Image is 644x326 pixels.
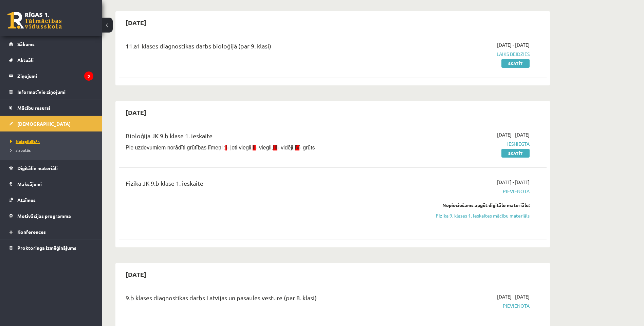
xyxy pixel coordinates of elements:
[126,145,315,150] span: Pie uzdevumiem norādīti grūtības līmeņi : - ļoti viegli, - viegli, - vidēji, - grūts
[402,202,530,209] div: Nepieciešams apgūt digitālo materiālu:
[9,224,93,240] a: Konferences
[273,145,277,150] span: III
[17,57,34,63] span: Aktuāli
[126,41,391,54] div: 11.a1 klases diagnostikas darbs bioloģijā (par 9. klasi)
[402,302,530,309] span: Pievienota
[126,131,391,144] div: Bioloģija JK 9.b klase 1. ieskaite
[402,140,530,147] span: Iesniegta
[497,131,530,138] span: [DATE] - [DATE]
[84,72,93,81] i: 3
[9,36,93,52] a: Sākums
[501,149,530,158] a: Skatīt
[225,145,227,150] span: I
[9,240,93,256] a: Proktoringa izmēģinājums
[126,293,391,306] div: 9.b klases diagnostikas darbs Latvijas un pasaules vēsturē (par 8. klasi)
[9,84,93,100] a: Informatīvie ziņojumi
[10,147,95,153] a: Izlabotās
[17,121,71,127] span: [DEMOGRAPHIC_DATA]
[119,104,153,120] h2: [DATE]
[497,41,530,48] span: [DATE] - [DATE]
[497,293,530,300] span: [DATE] - [DATE]
[9,160,93,176] a: Digitālie materiāli
[9,208,93,224] a: Motivācijas programma
[17,84,93,100] legend: Informatīvie ziņojumi
[10,139,40,144] span: Neizpildītās
[402,212,530,219] a: Fizika 9. klases 1. ieskaites mācību materiāls
[9,116,93,131] a: [DEMOGRAPHIC_DATA]
[126,179,391,191] div: Fizika JK 9.b klase 1. ieskaite
[501,59,530,68] a: Skatīt
[7,12,62,29] a: Rīgas 1. Tālmācības vidusskola
[119,15,153,30] h2: [DATE]
[17,197,36,203] span: Atzīmes
[17,245,76,251] span: Proktoringa izmēģinājums
[17,213,71,219] span: Motivācijas programma
[9,52,93,68] a: Aktuāli
[402,188,530,195] span: Pievienota
[9,68,93,84] a: Ziņojumi3
[9,100,93,116] a: Mācību resursi
[9,192,93,208] a: Atzīmes
[253,145,256,150] span: II
[9,176,93,192] a: Maksājumi
[17,105,50,111] span: Mācību resursi
[402,50,530,58] span: Laiks beidzies
[17,229,46,235] span: Konferences
[17,41,35,47] span: Sākums
[295,145,299,150] span: IV
[497,179,530,186] span: [DATE] - [DATE]
[17,165,58,171] span: Digitālie materiāli
[17,68,93,84] legend: Ziņojumi
[10,147,31,153] span: Izlabotās
[10,138,95,144] a: Neizpildītās
[119,266,153,282] h2: [DATE]
[17,176,93,192] legend: Maksājumi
